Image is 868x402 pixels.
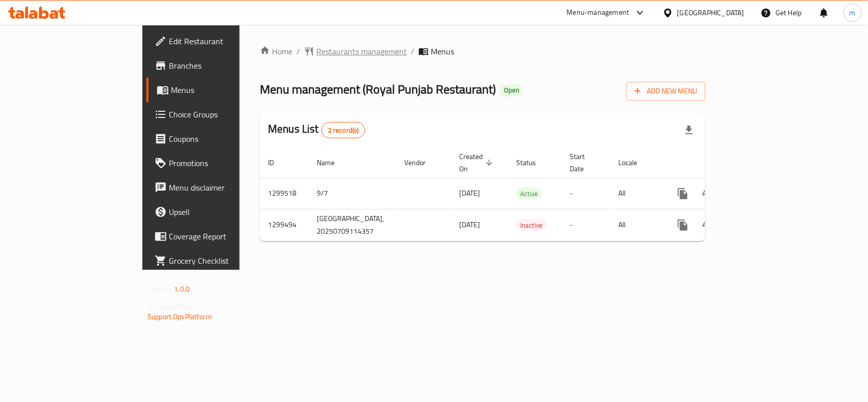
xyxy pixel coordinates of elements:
span: Start Date [570,150,598,175]
span: Get support on: [147,300,194,313]
span: Open [500,86,523,95]
span: Inactive [516,220,547,231]
a: Restaurants management [304,45,407,57]
span: Locale [618,157,650,169]
span: Menu management ( Royal Punjab Restaurant ) [260,78,496,101]
span: Branches [169,59,279,72]
td: All [610,209,663,241]
span: Created On [459,150,496,175]
div: Inactive [516,219,547,231]
button: Change Status [695,181,720,206]
td: - [561,178,610,209]
span: Add New Menu [635,85,697,98]
a: Edit Restaurant [146,29,287,53]
span: Restaurants management [316,45,407,57]
span: Coupons [169,133,279,145]
th: Actions [663,147,776,178]
a: Menus [146,78,287,102]
span: Grocery Checklist [169,255,279,267]
span: Choice Groups [169,108,279,120]
div: Menu-management [567,7,630,19]
span: Status [516,157,549,169]
a: Choice Groups [146,102,287,127]
table: enhanced table [260,147,776,241]
h2: Menus List [268,121,365,138]
span: m [850,7,856,18]
div: [GEOGRAPHIC_DATA] [677,7,744,18]
button: more [671,213,695,237]
span: Coverage Report [169,230,279,242]
li: / [411,45,414,57]
a: Coupons [146,127,287,151]
span: Menus [171,84,279,96]
a: Grocery Checklist [146,249,287,273]
span: Active [516,188,542,200]
span: 2 record(s) [322,126,365,135]
div: Total records count [321,122,366,138]
span: ID [268,157,287,169]
span: [DATE] [459,218,480,231]
button: Add New Menu [626,82,705,101]
td: [GEOGRAPHIC_DATA], 20250709114357 [309,209,396,241]
span: 1.0.0 [174,283,190,296]
div: Export file [677,118,701,142]
button: Change Status [695,213,720,237]
td: - [561,209,610,241]
span: Upsell [169,206,279,218]
span: Menus [431,45,454,57]
span: Vendor [404,157,439,169]
a: Coverage Report [146,224,287,249]
td: 9/7 [309,178,396,209]
a: Support.OpsPlatform [147,310,212,323]
span: Menu disclaimer [169,181,279,194]
span: Promotions [169,157,279,169]
a: Branches [146,53,287,78]
a: Upsell [146,200,287,224]
a: Menu disclaimer [146,175,287,200]
nav: breadcrumb [260,45,705,57]
li: / [296,45,300,57]
span: Name [317,157,348,169]
span: [DATE] [459,187,480,200]
td: All [610,178,663,209]
a: Promotions [146,151,287,175]
button: more [671,181,695,206]
span: Version: [147,283,172,296]
span: Edit Restaurant [169,35,279,47]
